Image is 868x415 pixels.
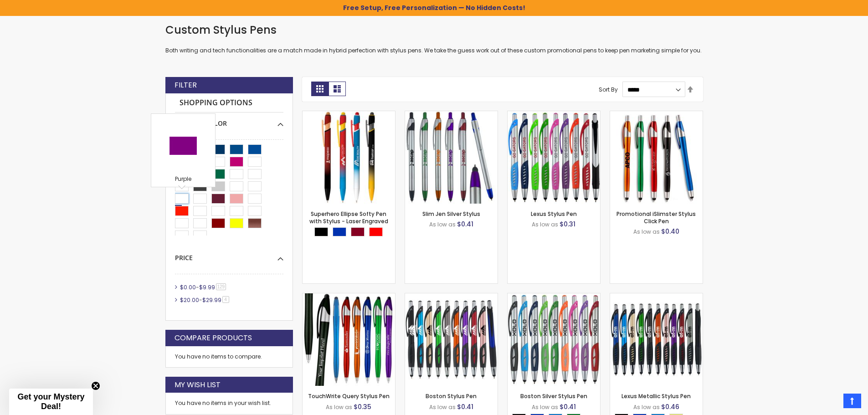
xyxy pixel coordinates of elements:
a: TouchWrite Query Stylus Pen [308,392,390,400]
a: Lexus Metallic Stylus Pen [610,293,703,301]
span: $20.00 [180,296,199,304]
span: As low as [532,403,558,411]
label: Sort By [599,86,618,93]
a: Top [843,394,861,408]
span: Get your Mystery Deal! [17,392,84,411]
span: $0.35 [354,402,371,411]
strong: Grid [311,82,329,96]
img: Boston Stylus Pen [405,293,498,386]
a: TouchWrite Query Stylus Pen [303,293,395,301]
img: TouchWrite Query Stylus Pen [303,293,395,386]
div: Purple [154,175,213,184]
a: Superhero Ellipse Softy Pen with Stylus - Laser Engraved [309,210,388,225]
span: As low as [429,403,456,411]
span: $9.99 [199,283,215,291]
img: Lexus Stylus Pen [508,111,600,204]
a: Boston Silver Stylus Pen [520,392,587,400]
h1: Custom Stylus Pens [165,23,703,37]
a: Boston Stylus Pen [405,293,498,301]
img: Slim Jen Silver Stylus [405,111,498,204]
span: $29.99 [202,296,221,304]
div: Red [369,227,383,236]
img: Promotional iSlimster Stylus Click Pen [610,111,703,204]
strong: My Wish List [175,380,221,390]
span: $0.31 [560,220,575,229]
span: 129 [216,283,226,290]
span: 4 [222,296,229,303]
span: As low as [532,220,558,228]
span: $0.41 [457,402,473,411]
span: As low as [429,220,456,228]
a: $20.00-$29.994 [178,296,232,304]
div: Burgundy [351,227,365,236]
a: Superhero Ellipse Softy Pen with Stylus - Laser Engraved [303,111,395,118]
div: Price [175,247,283,262]
span: $0.46 [661,402,679,411]
a: Promotional iSlimster Stylus Click Pen [610,111,703,118]
a: $0.00-$9.99129 [178,283,230,291]
span: As low as [633,228,660,236]
div: You have no items in your wish list. [175,400,283,407]
div: You have no items to compare. [165,346,293,368]
span: As low as [633,403,660,411]
a: Boston Stylus Pen [426,392,477,400]
div: Both writing and tech functionalities are a match made in hybrid perfection with stylus pens. We ... [165,23,703,54]
img: Lexus Metallic Stylus Pen [610,293,703,386]
strong: Shopping Options [175,93,283,113]
div: Get your Mystery Deal!Close teaser [9,389,93,415]
a: Slim Jen Silver Stylus [422,210,480,218]
strong: Compare Products [175,333,252,343]
span: $0.41 [560,402,576,411]
span: $0.41 [457,220,473,229]
a: Lexus Metallic Stylus Pen [621,392,691,400]
span: $0.40 [661,227,679,236]
div: Select A Color [175,113,283,128]
span: As low as [326,403,352,411]
span: $0.00 [180,283,196,291]
a: Lexus Stylus Pen [531,210,577,218]
div: Black [314,227,328,236]
a: Lexus Stylus Pen [508,111,600,118]
img: Boston Silver Stylus Pen [508,293,600,386]
img: Superhero Ellipse Softy Pen with Stylus - Laser Engraved [303,111,395,204]
a: Boston Silver Stylus Pen [508,293,600,301]
button: Close teaser [91,381,100,390]
div: Blue [333,227,346,236]
strong: Filter [175,80,197,90]
a: Promotional iSlimster Stylus Click Pen [616,210,696,225]
a: Slim Jen Silver Stylus [405,111,498,118]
